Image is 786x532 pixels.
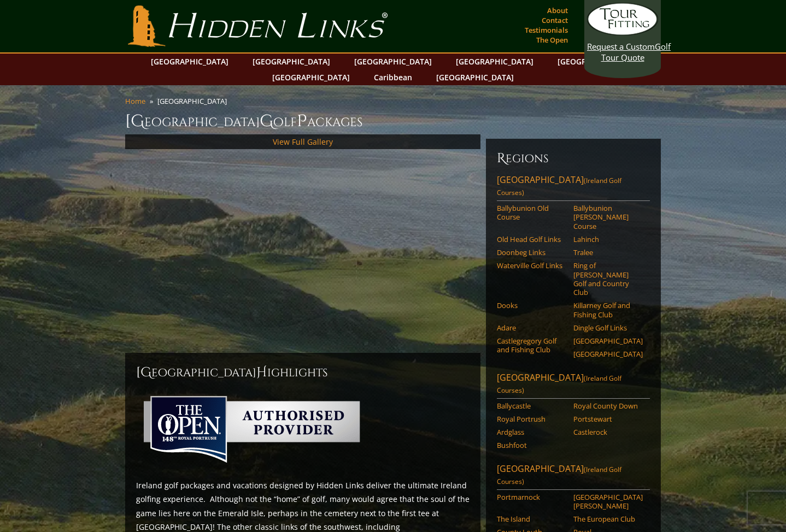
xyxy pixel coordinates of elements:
[273,137,333,147] a: View Full Gallery
[136,364,470,381] h2: [GEOGRAPHIC_DATA] ighlights
[573,493,643,511] a: [GEOGRAPHIC_DATA][PERSON_NAME]
[573,323,643,332] a: Dingle Golf Links
[497,204,566,222] a: Ballybunion Old Course
[260,110,273,132] span: G
[431,69,519,85] a: [GEOGRAPHIC_DATA]
[497,174,650,201] a: [GEOGRAPHIC_DATA](Ireland Golf Courses)
[552,54,641,69] a: [GEOGRAPHIC_DATA]
[247,54,336,69] a: [GEOGRAPHIC_DATA]
[573,401,643,410] a: Royal County Down
[125,110,661,132] h1: [GEOGRAPHIC_DATA] olf ackages
[125,96,145,106] a: Home
[497,150,650,167] h6: Regions
[256,364,267,381] span: H
[573,350,643,358] a: [GEOGRAPHIC_DATA]
[497,493,566,501] a: Portmarnock
[544,3,571,18] a: About
[497,374,621,395] span: (Ireland Golf Courses)
[533,32,571,48] a: The Open
[297,110,307,132] span: P
[497,371,650,399] a: [GEOGRAPHIC_DATA](Ireland Golf Courses)
[497,441,566,450] a: Bushfoot
[573,515,643,523] a: The European Club
[539,13,571,28] a: Contact
[497,248,566,257] a: Doonbeg Links
[349,54,437,69] a: [GEOGRAPHIC_DATA]
[497,261,566,270] a: Waterville Golf Links
[497,235,566,244] a: Old Head Golf Links
[497,428,566,436] a: Ardglass
[587,41,655,52] span: Request a Custom
[497,515,566,523] a: The Island
[497,415,566,423] a: Royal Portrush
[573,235,643,244] a: Lahinch
[573,428,643,436] a: Castlerock
[497,323,566,332] a: Adare
[497,401,566,410] a: Ballycastle
[573,415,643,423] a: Portstewart
[522,22,571,38] a: Testimonials
[157,96,231,106] li: [GEOGRAPHIC_DATA]
[497,301,566,310] a: Dooks
[497,336,566,354] a: Castlegregory Golf and Fishing Club
[497,463,650,490] a: [GEOGRAPHIC_DATA](Ireland Golf Courses)
[267,69,355,85] a: [GEOGRAPHIC_DATA]
[497,465,621,486] span: (Ireland Golf Courses)
[573,336,643,345] a: [GEOGRAPHIC_DATA]
[368,69,418,85] a: Caribbean
[573,204,643,230] a: Ballybunion [PERSON_NAME] Course
[587,3,658,63] a: Request a CustomGolf Tour Quote
[450,54,539,69] a: [GEOGRAPHIC_DATA]
[573,248,643,257] a: Tralee
[573,301,643,319] a: Killarney Golf and Fishing Club
[145,54,234,69] a: [GEOGRAPHIC_DATA]
[573,261,643,297] a: Ring of [PERSON_NAME] Golf and Country Club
